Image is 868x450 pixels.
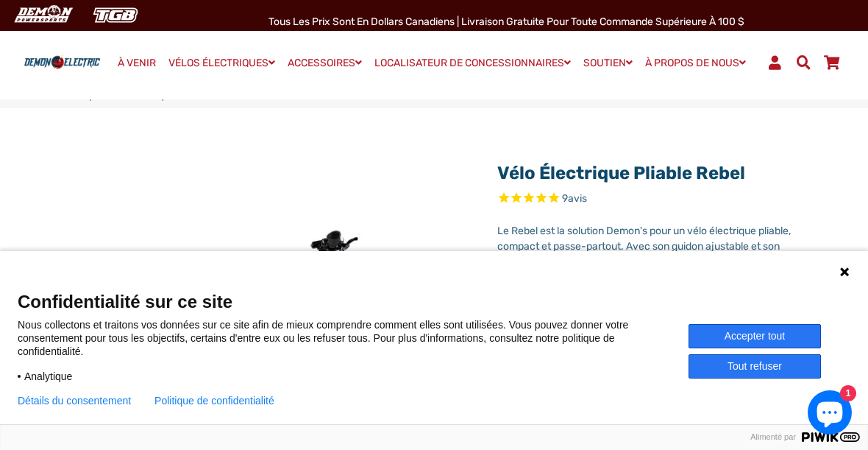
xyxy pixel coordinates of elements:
font: LOCALISATEUR DE CONCESSIONNAIRES [374,57,564,69]
font: Alimenté par [750,432,796,441]
font: Nous collectons et traitons vos données sur ce site afin de mieux comprendre comment elles sont u... [18,319,628,357]
img: Logo de Demon Electric [22,55,102,70]
font: À VENIR [118,57,156,69]
a: LOCALISATEUR DE CONCESSIONNAIRES [369,52,576,74]
button: Tout refuser [689,354,821,379]
font: Tout refuser [728,360,782,372]
font: SOUTIEN [583,57,626,69]
a: Vélo électrique pliable Rebel [497,163,745,183]
font: Le Rebel est la solution Demon's pour un vélo électrique pliable, compact et passe-partout. Avec ... [497,225,791,345]
a: Politique de confidentialité [154,395,274,407]
a: VÉLOS ÉLECTRIQUES [163,52,280,74]
font: avis [568,192,587,205]
font: VÉLOS ÉLECTRIQUES [168,57,268,69]
span: Noté 5,0 sur 5 étoiles 9 avis [497,191,791,208]
button: Accepter tout [689,324,821,348]
font: 9 [562,192,568,205]
font: Tous les prix sont en dollars canadiens | Livraison gratuite pour toute commande supérieure à 100 $ [268,15,744,28]
a: SOUTIEN [578,52,638,74]
font: Analytique [24,370,72,382]
span: 9 avis [562,192,587,205]
a: À VENIR [113,53,161,74]
img: Démon électrique [7,3,78,27]
inbox-online-store-chat: Chat de la boutique en ligne Shopify [803,390,856,438]
button: Détails du consentement [18,395,131,407]
font: Accepter tout [725,330,786,342]
font: Confidentialité sur ce site [18,292,232,312]
font: ACCESSOIRES [288,57,355,69]
img: TGB Canada [85,3,146,27]
a: ACCESSOIRES [282,52,367,74]
font: À PROPOS DE NOUS [645,57,739,69]
a: À PROPOS DE NOUS [640,52,751,74]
